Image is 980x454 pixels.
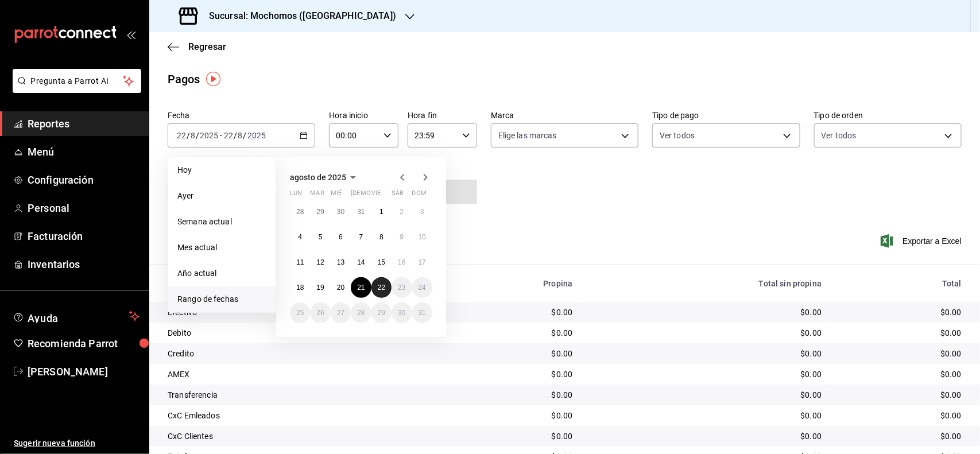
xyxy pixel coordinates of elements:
[200,9,396,23] h3: Sucursal: Mochomos ([GEOGRAPHIC_DATA])
[177,267,266,280] span: Año actual
[310,302,330,323] button: 26 de agosto de 2025
[371,252,392,273] button: 15 de agosto de 2025
[28,116,140,131] span: Reportes
[392,201,412,222] button: 2 de agosto de 2025
[591,368,822,380] div: $0.00
[840,430,962,442] div: $0.00
[296,309,304,317] abbr: 25 de agosto de 2025
[378,284,385,292] abbr: 22 de agosto de 2025
[290,201,310,222] button: 28 de julio de 2025
[290,252,310,273] button: 11 de agosto de 2025
[28,364,140,379] span: [PERSON_NAME]
[290,302,310,323] button: 25 de agosto de 2025
[357,309,365,317] abbr: 28 de agosto de 2025
[591,348,822,359] div: $0.00
[400,233,404,241] abbr: 9 de agosto de 2025
[310,201,330,222] button: 29 de julio de 2025
[310,227,330,247] button: 5 de agosto de 2025
[412,189,427,201] abbr: domingo
[337,208,344,216] abbr: 30 de julio de 2025
[371,201,392,222] button: 1 de agosto de 2025
[378,258,385,266] abbr: 15 de agosto de 2025
[319,233,323,241] abbr: 5 de agosto de 2025
[177,242,266,254] span: Mes actual
[177,190,266,202] span: Ayer
[168,430,427,442] div: CxC Clientes
[591,327,822,339] div: $0.00
[316,258,324,266] abbr: 12 de agosto de 2025
[840,389,962,401] div: $0.00
[491,112,638,120] label: Marca
[31,75,123,87] span: Pregunta a Parrot AI
[310,189,324,201] abbr: martes
[331,252,351,273] button: 13 de agosto de 2025
[290,189,302,201] abbr: lunes
[371,277,392,298] button: 22 de agosto de 2025
[337,284,344,292] abbr: 20 de agosto de 2025
[412,252,432,273] button: 17 de agosto de 2025
[392,277,412,298] button: 23 de agosto de 2025
[176,131,187,140] input: --
[331,302,351,323] button: 27 de agosto de 2025
[206,72,220,86] button: Tooltip marker
[168,112,315,120] label: Fecha
[371,189,381,201] abbr: viernes
[814,112,962,120] label: Tipo de orden
[445,327,573,339] div: $0.00
[392,227,412,247] button: 9 de agosto de 2025
[310,277,330,298] button: 19 de agosto de 2025
[28,336,140,351] span: Recomienda Parrot
[290,227,310,247] button: 4 de agosto de 2025
[351,227,371,247] button: 7 de agosto de 2025
[316,309,324,317] abbr: 26 de agosto de 2025
[331,227,351,247] button: 6 de agosto de 2025
[840,306,962,318] div: $0.00
[190,131,196,140] input: --
[168,71,200,88] div: Pagos
[398,258,405,266] abbr: 16 de agosto de 2025
[168,348,427,359] div: Credito
[296,208,304,216] abbr: 28 de julio de 2025
[591,306,822,318] div: $0.00
[412,302,432,323] button: 31 de agosto de 2025
[337,258,344,266] abbr: 13 de agosto de 2025
[234,131,237,140] span: /
[28,172,140,188] span: Configuración
[290,170,360,184] button: agosto de 2025
[296,258,304,266] abbr: 11 de agosto de 2025
[196,131,199,140] span: /
[445,279,573,288] div: Propina
[290,277,310,298] button: 18 de agosto de 2025
[177,293,266,305] span: Rango de fechas
[243,131,247,140] span: /
[331,201,351,222] button: 30 de julio de 2025
[445,348,573,359] div: $0.00
[28,257,140,272] span: Inventarios
[168,389,427,401] div: Transferencia
[168,327,427,339] div: Debito
[591,389,822,401] div: $0.00
[316,208,324,216] abbr: 29 de julio de 2025
[652,112,800,120] label: Tipo de pago
[331,189,342,201] abbr: miércoles
[247,131,266,140] input: ----
[177,216,266,228] span: Semana actual
[371,227,392,247] button: 8 de agosto de 2025
[840,410,962,421] div: $0.00
[420,208,424,216] abbr: 3 de agosto de 2025
[28,200,140,216] span: Personal
[379,233,384,241] abbr: 8 de agosto de 2025
[445,410,573,421] div: $0.00
[412,227,432,247] button: 10 de agosto de 2025
[400,208,404,216] abbr: 2 de agosto de 2025
[840,368,962,380] div: $0.00
[357,258,365,266] abbr: 14 de agosto de 2025
[351,252,371,273] button: 14 de agosto de 2025
[660,130,695,141] span: Ver todos
[329,112,398,120] label: Hora inicio
[398,284,405,292] abbr: 23 de agosto de 2025
[238,131,243,140] input: --
[177,164,266,176] span: Hoy
[187,131,190,140] span: /
[419,309,426,317] abbr: 31 de agosto de 2025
